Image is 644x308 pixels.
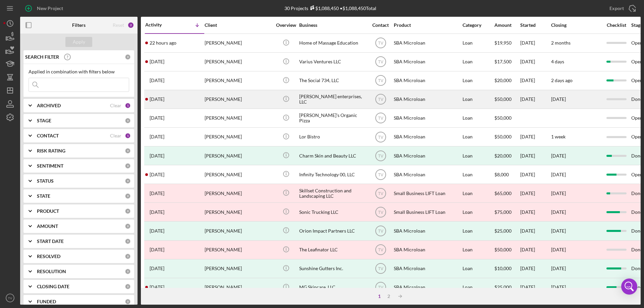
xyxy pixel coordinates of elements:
div: SBA Microloan [394,147,461,165]
div: [DATE] [520,147,550,165]
b: RESOLUTION [37,269,66,274]
b: STATUS [37,178,54,184]
div: [PERSON_NAME] [205,72,272,89]
time: 2025-08-31 01:02 [150,97,164,102]
div: 0 [125,178,131,184]
div: SBA Microloan [394,260,461,278]
b: Filters [72,22,86,28]
div: 1 [375,294,384,299]
span: $17,500 [494,59,512,64]
div: SBA Microloan [394,90,461,108]
div: Loan [463,203,494,221]
div: Loan [463,260,494,278]
div: [PERSON_NAME] [205,222,272,240]
b: SEARCH FILTER [25,54,59,60]
text: TV [378,41,383,46]
time: [DATE] [551,172,566,177]
div: MG Skincare, LLC [299,279,366,296]
div: Loan [463,184,494,202]
div: [DATE] [520,241,550,259]
div: Amount [494,22,520,28]
div: [PERSON_NAME] [205,53,272,71]
div: Overview [273,22,299,28]
div: SBA Microloan [394,222,461,240]
text: TV [378,285,383,290]
div: Loan [463,109,494,127]
div: 0 [125,299,131,305]
div: Small Business LIFT Loan [394,184,461,202]
div: $75,000 [494,203,520,221]
div: Loan [463,222,494,240]
div: Loan [463,90,494,108]
div: Closing [551,22,601,28]
div: Category [463,22,494,28]
div: Started [520,22,550,28]
div: [DATE] [520,203,550,221]
div: Small Business LIFT Loan [394,203,461,221]
button: TV [3,291,17,305]
b: CONTACT [37,133,59,138]
div: [DATE] [520,222,550,240]
div: 0 [125,148,131,154]
div: [PERSON_NAME] [205,128,272,146]
div: 0 [125,284,131,290]
div: New Project [37,2,63,15]
text: TV [378,97,383,102]
div: [DATE] [520,90,550,108]
text: TV [378,210,383,214]
time: 2 months [551,40,571,46]
span: $50,000 [494,115,512,121]
text: TV [378,191,383,196]
div: [DATE] [520,279,550,296]
div: [DATE] [520,166,550,183]
text: TV [378,78,383,83]
div: Open Intercom Messenger [621,279,637,295]
text: TV [378,135,383,139]
b: RISK RATING [37,148,65,153]
b: STATE [37,193,50,199]
button: Export [603,2,641,15]
span: $20,000 [494,77,512,83]
div: The Social 734, LLC [299,72,366,89]
time: 4 days [551,59,564,64]
b: RESOLVED [37,254,60,259]
div: Lor Bistro [299,128,366,146]
div: $10,000 [494,260,520,278]
div: 2 [127,22,134,28]
div: [DATE] [520,34,550,52]
div: $25,000 [494,279,520,296]
div: [DATE] [520,128,550,146]
div: $50,000 [494,241,520,259]
div: [PERSON_NAME] [205,166,272,183]
span: $8,000 [494,172,509,177]
div: Apply [73,37,85,47]
div: 0 [125,208,131,214]
button: Apply [65,37,92,47]
div: 0 [125,54,131,60]
div: Orion Impact Partners LLC [299,222,366,240]
button: New Project [20,2,70,15]
div: Loan [463,147,494,165]
time: [DATE] [551,190,566,196]
div: SBA Microloan [394,53,461,71]
div: Sunshine Gutters Inc. [299,260,366,278]
div: $20,000 [494,147,520,165]
div: Applied in combination with filters below [29,69,129,74]
text: TV [8,296,12,300]
div: [PERSON_NAME] [205,184,272,202]
div: [PERSON_NAME] [205,279,272,296]
time: 2025-10-13 14:52 [150,40,176,46]
div: Loan [463,128,494,146]
time: 2025-04-21 22:25 [150,285,164,290]
div: Loan [463,279,494,296]
b: AMOUNT [37,224,58,229]
div: SBA Microloan [394,279,461,296]
time: [DATE] [551,209,566,215]
div: $1,088,450 [308,5,339,11]
div: The Leafinator LLC [299,241,366,259]
div: $65,000 [494,184,520,202]
time: [DATE] [551,96,566,102]
time: 2025-06-24 14:02 [150,172,164,177]
text: TV [378,172,383,177]
div: [PERSON_NAME] [205,109,272,127]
